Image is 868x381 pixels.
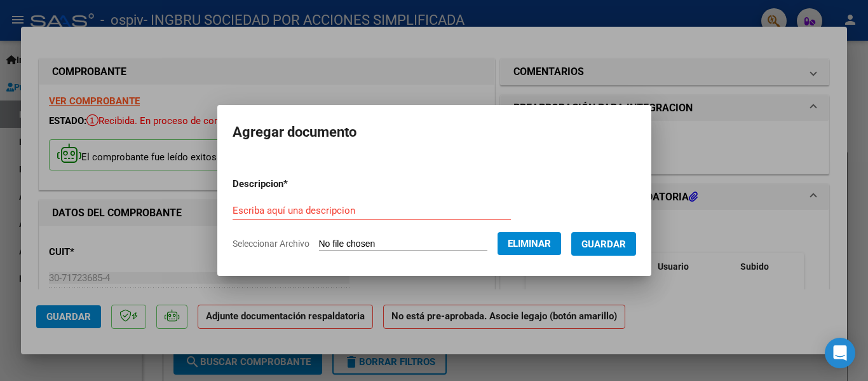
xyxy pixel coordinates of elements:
[825,338,855,368] div: Open Intercom Messenger
[233,239,309,249] span: Seleccionar Archivo
[233,120,636,144] h2: Agregar documento
[233,177,354,191] p: Descripcion
[498,232,561,255] button: Eliminar
[581,239,626,250] span: Guardar
[508,238,551,249] span: Eliminar
[571,232,636,256] button: Guardar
